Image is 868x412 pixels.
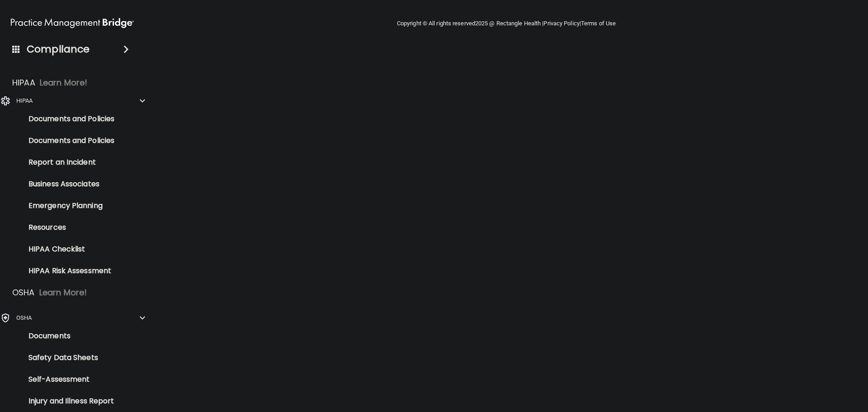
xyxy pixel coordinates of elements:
a: Privacy Policy [543,20,579,27]
h4: Compliance [27,43,90,56]
p: Emergency Planning [6,201,129,210]
p: OSHA [16,313,32,323]
p: Business Associates [6,180,129,189]
p: HIPAA Risk Assessment [6,266,129,275]
p: Documents [6,331,129,341]
p: Documents and Policies [6,136,129,145]
p: HIPAA [12,77,35,88]
p: Injury and Illness Report [6,397,129,406]
p: Safety Data Sheets [6,353,129,362]
p: OSHA [12,287,35,298]
p: Report an Incident [6,158,129,167]
p: HIPAA Checklist [6,245,129,254]
p: Documents and Policies [6,114,129,123]
a: Terms of Use [581,20,616,27]
div: Copyright © All rights reserved 2025 @ Rectangle Health | | [341,9,671,38]
p: Resources [6,223,129,232]
p: Self-Assessment [6,375,129,384]
p: Learn More! [40,77,88,88]
p: Learn More! [39,287,87,298]
img: PMB logo [11,14,134,32]
p: HIPAA [16,95,33,106]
